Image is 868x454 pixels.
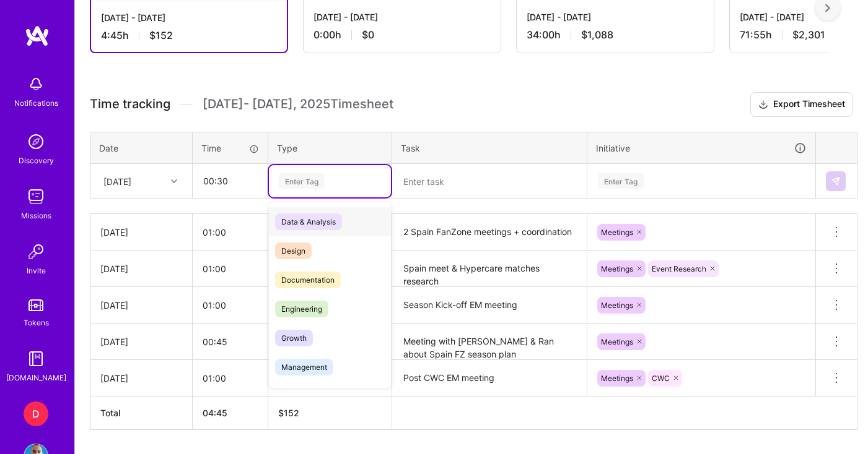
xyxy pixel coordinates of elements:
input: HH:MM [193,216,268,249]
span: Data & Analysis [275,213,342,230]
div: Enter Tag [598,171,644,191]
span: $0 [362,28,374,41]
span: Time tracking [90,96,170,112]
span: Documentation [275,272,341,288]
div: Invite [27,264,46,277]
div: Enter Tag [279,171,325,191]
span: $ 152 [278,408,299,418]
div: [DATE] - [DATE] [527,11,704,24]
textarea: Meeting with [PERSON_NAME] & Ran about Spain FZ season plan [393,325,585,359]
th: 04:45 [193,396,268,430]
img: tokens [28,299,43,311]
div: Notifications [14,96,58,109]
div: [DATE] [100,262,182,275]
textarea: 2 Spain FanZone meetings + coordination [393,215,585,249]
span: Meetings [601,301,633,310]
input: HH:MM [193,252,268,285]
div: [DATE] [100,299,182,312]
input: HH:MM [193,325,268,358]
span: Management [275,359,333,375]
span: Meetings [601,374,633,383]
div: Time [201,142,259,155]
div: Missions [21,209,51,222]
span: Engineering [275,301,328,317]
th: Total [90,396,193,430]
div: [DATE] [100,226,182,239]
div: 0:00 h [313,28,491,41]
textarea: Post CWC EM meeting [393,361,585,395]
img: teamwork [24,184,48,209]
img: guide book [24,346,48,371]
span: Design [275,242,312,259]
input: HH:MM [193,362,268,395]
img: discovery [24,129,48,154]
i: icon Download [758,98,768,111]
img: Submit [831,176,841,186]
div: [DATE] [100,372,182,385]
div: 34:00 h [527,28,704,41]
span: Meetings [601,228,633,237]
img: right [825,4,830,12]
span: Growth [275,330,313,346]
a: D [20,401,51,426]
i: icon Chevron [171,178,177,184]
span: $1,088 [581,28,613,41]
div: Tokens [24,316,49,329]
span: Event Research [652,264,706,273]
input: HH:MM [193,165,267,197]
div: [DATE] - [DATE] [101,11,277,24]
span: CWC [652,374,670,383]
div: D [24,401,48,426]
span: Meetings [601,264,633,273]
div: Initiative [596,141,807,155]
img: Invite [24,239,48,264]
div: [DATE] [100,335,182,348]
span: [DATE] - [DATE] , 2025 Timesheet [203,96,393,112]
span: $152 [149,29,173,42]
th: Task [392,132,587,164]
textarea: Season Kick-off EM meeting [393,288,585,322]
div: [DATE] - [DATE] [313,11,491,24]
span: $2,301 [792,28,825,41]
textarea: Spain meet & Hypercare matches research [393,252,585,286]
div: [DOMAIN_NAME] [6,371,66,384]
span: Meetings [601,337,633,346]
button: Export Timesheet [750,92,853,117]
img: logo [25,25,50,47]
img: bell [24,72,48,96]
div: [DATE] [103,174,131,187]
th: Type [268,132,392,164]
div: Discovery [19,154,54,167]
div: 4:45 h [101,29,277,42]
input: HH:MM [193,289,268,322]
th: Date [90,132,193,164]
